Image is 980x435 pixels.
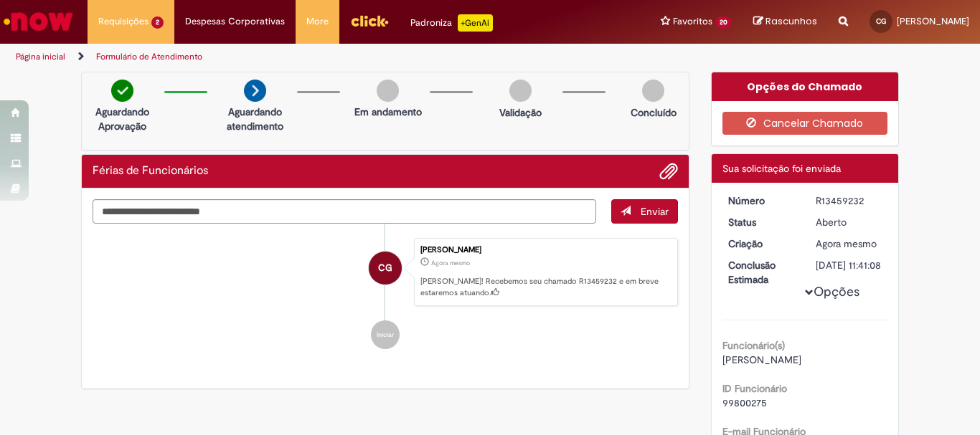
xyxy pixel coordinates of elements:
p: Aguardando atendimento [220,105,290,133]
button: Adicionar anexos [659,162,678,181]
a: Formulário de Atendimento [96,51,202,62]
img: check-circle-green.png [111,80,133,102]
span: Favoritos [673,14,712,29]
textarea: Digite sua mensagem aqui... [93,199,596,224]
span: Agora mesmo [431,259,470,267]
span: More [306,14,329,29]
li: Cintia Ganassini Gobetti [93,238,678,307]
ul: Histórico de tíquete [93,224,678,364]
a: Página inicial [16,51,65,62]
img: img-circle-grey.png [642,80,664,102]
p: Em andamento [354,105,422,119]
span: Rascunhos [765,14,817,28]
span: [PERSON_NAME] [897,15,969,27]
p: Concluído [631,105,677,120]
div: [PERSON_NAME] [420,246,670,254]
button: Enviar [611,199,678,224]
p: +GenAi [458,14,493,32]
p: Validação [499,105,542,120]
b: Funcionário(s) [722,339,785,352]
ul: Trilhas de página [11,44,643,70]
dt: Criação [717,236,806,251]
span: Requisições [98,14,149,29]
a: Rascunhos [753,15,817,29]
img: img-circle-grey.png [377,80,399,102]
div: Padroniza [410,14,493,32]
img: arrow-next.png [244,80,266,102]
span: CG [876,16,886,26]
dt: Status [717,215,806,229]
div: Opções do Chamado [712,72,899,101]
img: img-circle-grey.png [509,80,532,102]
span: Despesas Corporativas [185,14,285,29]
span: 20 [715,16,732,29]
time: 28/08/2025 16:41:05 [816,237,877,250]
p: [PERSON_NAME]! Recebemos seu chamado R13459232 e em breve estaremos atuando. [420,276,670,298]
img: click_logo_yellow_360x200.png [350,10,389,32]
div: 28/08/2025 16:41:05 [816,236,882,251]
span: Enviar [641,205,669,218]
span: [PERSON_NAME] [722,353,801,366]
img: ServiceNow [1,7,75,36]
div: R13459232 [816,193,882,208]
dt: Conclusão Estimada [717,258,806,287]
p: Aguardando Aprovação [88,105,157,133]
span: 99800275 [722,396,767,409]
dt: Número [717,193,806,208]
span: CG [378,251,392,285]
span: 2 [151,16,164,29]
span: Sua solicitação foi enviada [722,162,841,175]
h2: Férias de Funcionários Histórico de tíquete [93,165,208,178]
div: [DATE] 11:41:08 [816,258,882,272]
div: Aberto [816,215,882,229]
div: Cintia Ganassini Gobetti [369,252,402,285]
button: Cancelar Chamado [722,112,888,135]
span: Agora mesmo [816,237,877,250]
b: ID Funcionário [722,382,787,395]
time: 28/08/2025 16:41:05 [431,259,470,267]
